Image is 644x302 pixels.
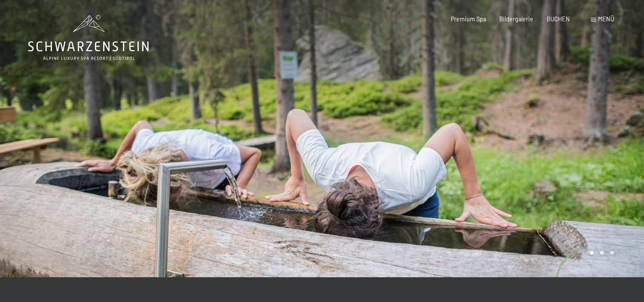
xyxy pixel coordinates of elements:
[451,15,486,23] a: Premium Spa
[499,15,533,23] a: Bildergalerie
[547,15,570,23] a: BUCHEN
[590,251,594,255] div: Carousel Page 1 (Current Slide)
[587,251,614,255] div: Carousel Pagination
[600,251,604,255] div: Carousel Page 2
[610,251,614,255] div: Carousel Page 3
[598,15,614,23] span: Menü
